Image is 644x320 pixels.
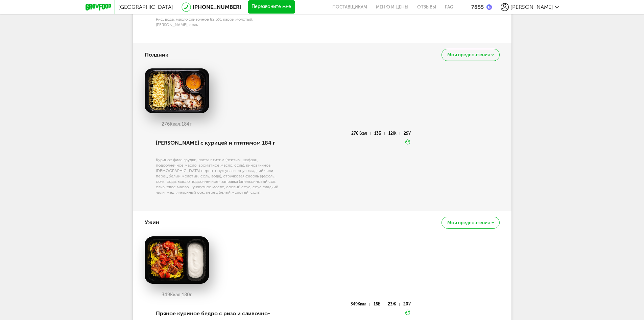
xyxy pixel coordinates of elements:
div: 20 [403,303,411,306]
span: Ккал [358,131,367,136]
h4: Полдник [145,48,168,61]
span: г [190,121,192,127]
span: У [408,302,411,306]
img: big_vd8KjiuSU6nDw8hc.png [145,236,209,284]
span: У [408,131,411,136]
span: Мои предпочтения [447,52,490,57]
span: Б [379,131,381,136]
span: [GEOGRAPHIC_DATA] [118,4,173,10]
span: Ж [393,131,397,136]
div: Рис, вода, масло сливочное 82,5%, карри молотый, [PERSON_NAME], соль [156,17,283,27]
div: 12 [388,132,400,135]
a: [PHONE_NUMBER] [193,4,241,10]
img: big_nepMeQDfM6YTahXD.png [145,68,209,113]
span: Б [378,302,380,306]
span: Мои предпочтения [447,220,490,225]
div: Куриное филе грудки, паста птитим (птитим, шафран, подсолнечное масло, ароматное масло, соль), ки... [156,157,283,195]
div: 13 [374,132,384,135]
h4: Ужин [145,216,159,229]
div: 276 184 [145,122,209,127]
img: bonus_b.cdccf46.png [486,4,492,10]
span: Ккал, [170,292,182,298]
span: Ккал, [170,121,182,127]
span: Ккал [358,302,366,306]
span: г [190,292,192,298]
span: [PERSON_NAME] [510,4,553,10]
div: 276 [351,132,371,135]
button: Перезвоните мне [248,0,295,14]
div: [PERSON_NAME] с курицей и птитимом 184 г [156,131,283,154]
span: Ж [392,302,396,306]
div: 349 180 [145,292,209,298]
div: 349 [351,303,370,306]
div: 16 [374,303,384,306]
div: 7855 [471,4,484,10]
div: 23 [388,303,400,306]
div: 29 [404,132,411,135]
